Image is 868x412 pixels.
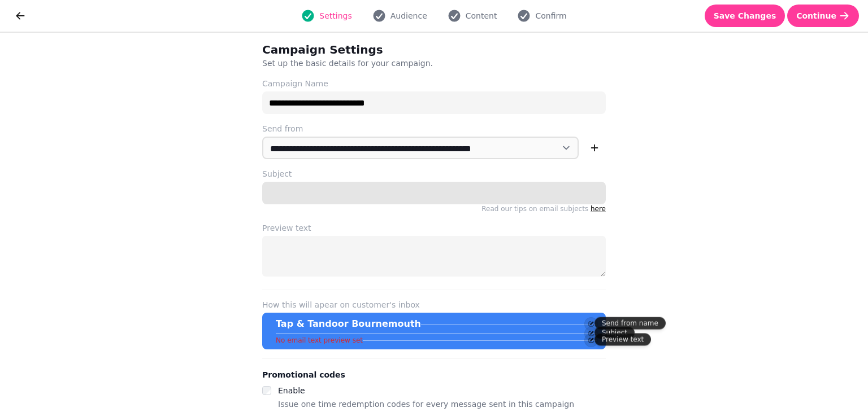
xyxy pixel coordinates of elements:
p: No email text preview set [276,336,363,345]
div: Send from name [594,317,666,330]
label: How this will apear on customer's inbox [262,299,606,310]
button: Save Changes [705,5,785,27]
label: Subject [262,168,606,179]
span: Settings [319,10,351,21]
div: Preview text [594,333,651,345]
span: Confirm [535,10,566,21]
span: Audience [390,10,427,21]
button: Continue [787,5,859,27]
label: Send from [262,123,606,134]
label: Preview text [262,222,606,234]
p: Issue one time redemption codes for every message sent in this campaign [278,397,574,411]
h2: Campaign Settings [262,42,479,58]
p: Read our tips on email subjects [262,204,606,213]
button: go back [9,5,32,27]
p: Set up the basic details for your campaign. [262,58,552,69]
p: Tap & Tandoor Bournemouth [276,317,421,331]
div: Subject [594,326,635,339]
span: Content [466,10,497,21]
legend: Promotional codes [262,368,345,382]
span: Continue [796,12,836,20]
label: Enable [278,386,305,395]
span: Save Changes [714,12,776,20]
a: here [591,205,606,213]
label: Campaign Name [262,78,606,89]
